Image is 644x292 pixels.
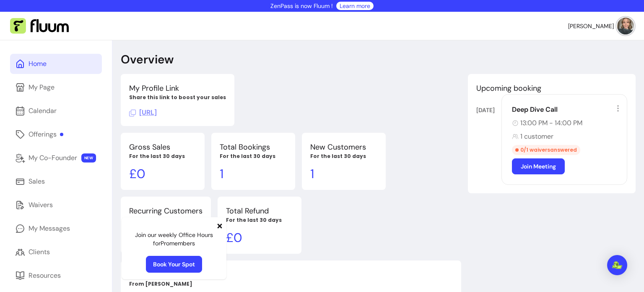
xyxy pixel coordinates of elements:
[512,158,565,174] a: Join Meeting
[226,230,293,245] p: £ 0
[29,176,45,187] div: Sales
[310,166,377,182] p: 1
[270,2,333,10] p: ZenPass is now Fluum !
[29,106,57,116] div: Calendar
[10,171,102,192] a: Sales
[10,266,102,286] a: Resources
[310,153,377,160] p: For the last 30 days
[10,124,102,145] a: Offerings
[10,218,102,239] a: My Messages
[10,195,102,215] a: Waivers
[81,153,96,163] span: NEW
[146,256,202,273] a: Book Your Spot
[128,231,220,247] p: Join our weekly Office Hours for Pro members
[129,269,453,281] p: Quote of the day
[10,77,102,97] a: My Page
[29,153,77,163] div: My Co-Founder
[512,145,580,155] div: 0 / 1 waivers answered
[29,224,70,234] div: My Messages
[512,118,622,128] div: 13:00 PM - 14:00 PM
[129,217,203,224] p: For the last 30 days
[29,247,50,257] div: Clients
[617,18,634,34] img: avatar
[226,205,293,217] p: Total Refund
[29,59,47,69] div: Home
[476,106,501,114] div: [DATE]
[512,105,622,115] div: Deep Dive Call
[10,101,102,121] a: Calendar
[568,18,634,34] button: avatar[PERSON_NAME]
[568,22,614,30] span: [PERSON_NAME]
[10,242,102,262] a: Clients
[10,54,102,74] a: Home
[220,153,287,160] p: For the last 30 days
[129,205,203,217] p: Recurring Customers
[29,129,63,139] div: Offerings
[476,82,627,94] p: Upcoming booking
[10,18,69,34] img: Fluum Logo
[129,82,226,94] p: My Profile Link
[10,148,102,168] a: My Co-Founder NEW
[340,2,370,10] a: Learn more
[29,271,61,281] div: Resources
[129,166,196,182] p: £ 0
[29,82,55,92] div: My Page
[129,281,453,287] p: From [PERSON_NAME]
[220,141,287,153] p: Total Bookings
[129,108,157,117] span: Click to copy
[226,217,293,224] p: For the last 30 days
[129,141,196,153] p: Gross Sales
[129,94,226,101] p: Share this link to boost your sales
[607,255,627,275] div: Open Intercom Messenger
[220,166,287,182] p: 1
[310,141,377,153] p: New Customers
[512,132,622,142] div: 1 customer
[29,200,53,210] div: Waivers
[121,52,174,67] p: Overview
[129,153,196,160] p: For the last 30 days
